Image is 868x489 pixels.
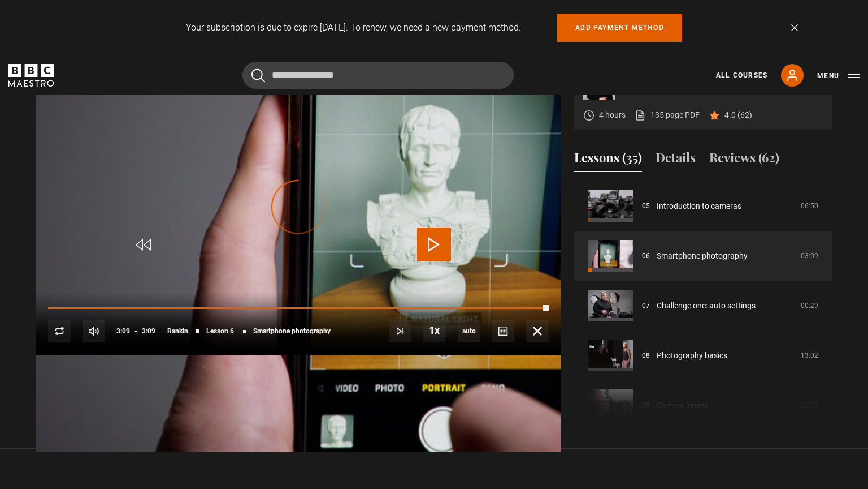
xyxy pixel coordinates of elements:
button: Mute [83,320,105,342]
span: 3:09 [142,321,155,341]
button: Captions [492,320,514,342]
a: Challenge one: auto settings [657,300,756,312]
a: Smartphone photography [657,250,748,262]
a: All Courses [716,70,767,80]
button: Next Lesson [389,320,411,342]
button: Submit the search query [251,68,265,83]
p: Your subscription is due to expire [DATE]. To renew, we need a new payment method. [186,21,521,35]
button: Fullscreen [526,320,549,342]
svg: BBC Maestro [8,64,54,87]
div: Progress Bar [48,307,549,310]
button: Playback Rate [423,319,446,342]
span: Smartphone photography [253,328,331,334]
input: Search [242,62,514,89]
span: - [134,327,137,335]
button: Lessons (35) [574,148,642,172]
a: 135 page PDF [635,109,700,121]
a: Add payment method [557,14,682,42]
p: 4.0 (62) [724,109,752,121]
a: Photography basics [657,350,727,362]
button: Details [656,148,696,172]
button: Replay [48,320,71,342]
div: Current quality: 1080p [458,320,480,342]
video-js: Video Player [36,59,561,355]
a: Introduction to cameras [657,200,741,212]
button: Reviews (62) [709,148,779,172]
span: auto [458,320,480,342]
span: Lesson 6 [206,328,234,334]
button: Toggle navigation [817,70,860,81]
p: 4 hours [599,109,626,121]
span: Rankin [167,328,188,334]
span: 3:09 [116,321,130,341]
